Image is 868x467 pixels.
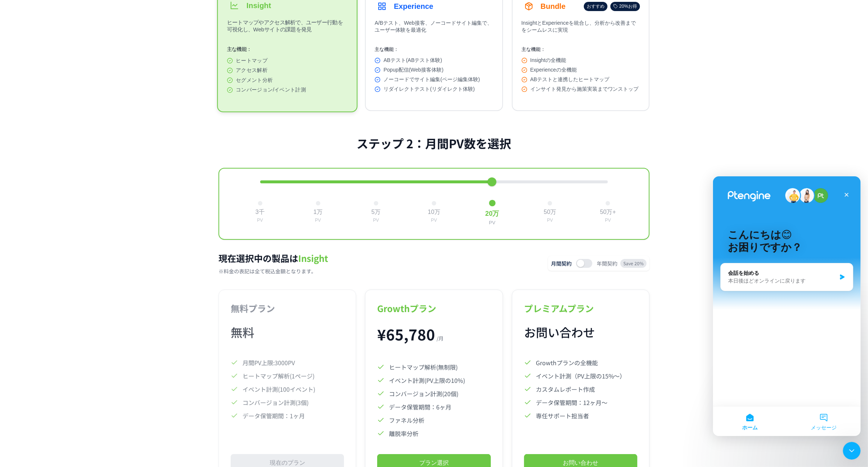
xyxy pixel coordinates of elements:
li: ファネル分析 [377,416,490,425]
span: アクセス解析 [236,67,268,74]
li: 離脱率分析 [377,429,490,438]
iframe: Intercom live chat [843,442,861,460]
button: 10万PV [425,198,443,226]
span: Insightの全機能 [530,57,566,64]
p: A/Bテスト、Web接客、ノーコードサイト編集で、ユーザー体験を最適化 [375,20,493,37]
p: 主な機能： [521,46,640,53]
div: 50万+ [600,208,616,216]
div: 1万 [313,208,323,216]
li: ヒートマップ解析(無制限) [377,363,490,371]
h3: Insight [247,1,271,10]
div: PV [547,218,553,223]
span: ABテストと連携したヒートマップ [530,76,610,83]
button: 1万PV [310,198,325,226]
div: 20%お得 [610,2,640,11]
li: 月間PV上限:3000PV [231,358,344,367]
iframe: Intercom live chat [713,176,861,436]
span: ABテスト(ABテスト体験) [383,57,442,64]
li: データ保管期間：6ヶ月 [377,402,490,411]
span: お問い合わせ [524,324,595,340]
span: ¥ 65,780 [377,324,435,345]
div: 3千 [255,208,265,216]
h3: Experience [394,2,433,11]
h3: プレミアムプラン [524,302,637,315]
span: コンバージョン/イベント計測 [236,87,306,93]
div: PV [431,218,437,223]
button: 20万PV [482,197,502,229]
div: PV [373,218,379,223]
h3: 無料プラン [231,302,344,315]
li: イベント計測(100イベント) [231,385,344,394]
div: 10万 [428,208,440,216]
h3: Bundle [541,2,566,11]
span: 無料 [231,324,254,340]
span: Save 20% [620,259,647,268]
span: ノーコードでサイト編集(ページ編集体験) [383,76,480,83]
p: ※料金の表記は全て税込金額となります。 [218,267,536,275]
p: InsightとExperienceを統合し、分析から改善までをシームレスに実現 [521,20,640,37]
span: Experienceの全機能 [530,67,577,73]
span: 月間契約 [551,260,572,267]
button: 5万PV [368,198,383,226]
div: 20万 [485,210,499,218]
h3: Growthプラン [377,302,490,315]
p: ヒートマップやアクセス解析で、ユーザー行動を可視化し、Webサイトの課題を発見 [227,19,348,37]
span: リダイレクトテスト(リダイレクト体験) [383,86,475,93]
li: コンバージョン計測(3個) [231,398,344,407]
span: Popup配信(Web接客体験) [383,67,443,73]
button: 50万PV [541,198,559,226]
span: / 月 [437,335,444,342]
div: 50万 [544,208,556,216]
button: 50万+PV [597,198,619,226]
li: Growthプランの全機能 [524,358,637,367]
li: データ保管期間：1ヶ月 [231,411,344,420]
span: インサイト発見から施策実装までワンストップ [530,86,639,93]
p: 主な機能： [375,46,493,53]
h2: 現在選択中の製品は [218,252,536,264]
li: データ保管期間：12ヶ月〜 [524,398,637,407]
li: イベント計測(PV上限の10%) [377,376,490,385]
span: 年間契約 [597,260,617,267]
p: 主な機能： [227,46,348,53]
li: カスタムレポート作成 [524,385,637,394]
span: ヒートマップ [236,57,268,64]
span: セグメント分析 [236,77,273,83]
li: 専任サポート担当者 [524,411,637,420]
div: 5万 [371,208,380,216]
div: PV [257,218,263,223]
h2: ステップ 2：月間PV数を選択 [357,135,512,152]
li: コンバージョン計測(20個) [377,389,490,398]
div: おすすめ [584,2,607,11]
li: ヒートマップ解析(1ページ) [231,371,344,380]
li: イベント計測（PV上限の15%〜） [524,371,637,380]
div: PV [605,218,611,223]
button: 3千PV [252,198,268,226]
span: Insight [298,252,328,264]
div: PV [315,218,321,223]
div: PV [489,220,495,225]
